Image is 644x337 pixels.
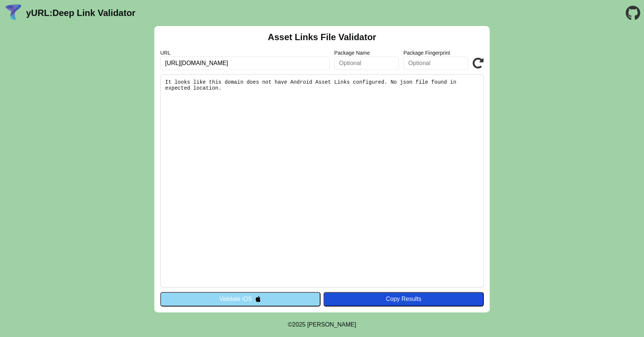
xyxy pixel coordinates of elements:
[327,296,480,302] div: Copy Results
[323,292,484,306] button: Copy Results
[26,8,135,18] a: yURL:Deep Link Validator
[403,50,468,56] label: Package Fingerprint
[160,50,330,56] label: URL
[255,296,261,302] img: appleIcon.svg
[160,57,330,70] input: Required
[292,321,306,328] span: 2025
[334,50,399,56] label: Package Name
[334,57,399,70] input: Optional
[160,74,484,288] pre: It looks like this domain does not have Android Asset Links configured. No json file found in exp...
[160,292,321,306] button: Validate iOS
[268,32,376,42] h2: Asset Links File Validator
[288,312,356,337] footer: ©
[307,321,356,328] a: Michael Ibragimchayev's Personal Site
[403,57,468,70] input: Optional
[4,3,23,23] img: yURL Logo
